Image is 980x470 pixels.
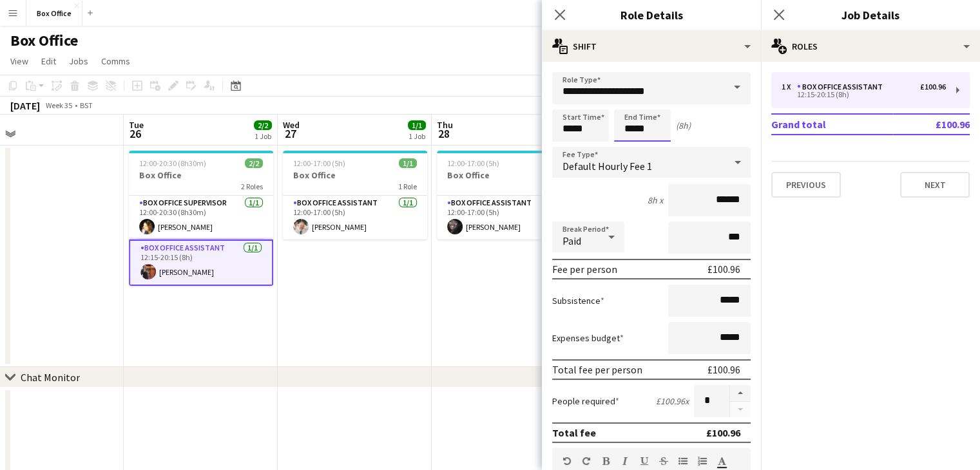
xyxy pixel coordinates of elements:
h3: Box Office [283,169,427,181]
h3: Role Details [542,6,761,23]
app-card-role: Box Office Assistant1/112:00-17:00 (5h)[PERSON_NAME] [283,196,427,240]
a: Comms [96,53,135,70]
button: Redo [582,456,591,466]
span: 1 Role [398,182,417,191]
span: 2 Roles [241,182,263,191]
a: Edit [36,53,61,70]
button: Previous [771,172,841,198]
div: Roles [761,31,980,62]
h1: Box Office [10,31,78,50]
button: Text Color [717,456,726,466]
h3: Box Office [437,169,581,181]
span: 28 [435,126,453,141]
button: Ordered List [698,456,707,466]
td: £100.96 [893,114,970,135]
div: Chat Monitor [21,371,80,384]
span: Paid [562,234,581,247]
div: £100.96 [707,363,740,376]
app-job-card: 12:00-17:00 (5h)1/1Box Office1 RoleBox Office Assistant1/112:00-17:00 (5h)[PERSON_NAME] [437,151,581,240]
app-job-card: 12:00-17:00 (5h)1/1Box Office1 RoleBox Office Assistant1/112:00-17:00 (5h)[PERSON_NAME] [283,151,427,240]
div: 12:15-20:15 (8h) [782,91,946,98]
span: Week 35 [43,100,75,110]
div: 8h x [648,194,663,206]
label: People required [552,395,619,407]
span: 12:00-17:00 (5h) [447,158,499,168]
span: 2/2 [245,158,263,168]
div: Box Office Assistant [797,82,888,91]
span: Jobs [69,55,88,67]
span: Tue [129,119,144,131]
span: View [10,55,28,67]
button: Next [900,172,970,198]
button: Undo [562,456,572,466]
button: Box Office [26,1,82,26]
div: 1 Job [408,131,425,141]
td: Grand total [771,114,893,135]
span: Edit [41,55,56,67]
div: Total fee per person [552,363,642,376]
h3: Box Office [129,169,273,181]
div: Fee per person [552,263,617,276]
button: Bold [601,456,610,466]
button: Italic [620,456,629,466]
div: £100.96 [706,426,740,439]
div: 1 x [782,82,797,91]
div: Total fee [552,426,596,439]
label: Subsistence [552,295,604,306]
div: [DATE] [10,99,40,112]
div: 1 Job [255,131,271,141]
div: £100.96 [707,263,740,276]
button: Strikethrough [659,456,668,466]
app-card-role: Box Office Assistant1/112:00-17:00 (5h)[PERSON_NAME] [437,196,581,240]
div: £100.96 [920,82,946,91]
a: View [5,53,34,70]
span: 26 [127,126,144,141]
div: Shift [542,31,761,62]
span: 12:00-17:00 (5h) [293,158,345,168]
div: £100.96 x [656,395,689,407]
div: (8h) [676,120,691,131]
span: Wed [283,119,300,131]
h3: Job Details [761,6,980,23]
span: 2/2 [254,120,272,130]
button: Unordered List [678,456,687,466]
app-card-role: Box Office Supervisor1/112:00-20:30 (8h30m)[PERSON_NAME] [129,196,273,240]
span: 12:00-20:30 (8h30m) [139,158,206,168]
span: Default Hourly Fee 1 [562,160,652,173]
a: Jobs [64,53,93,70]
button: Underline [640,456,649,466]
span: Thu [437,119,453,131]
button: Increase [730,385,751,402]
span: 1/1 [408,120,426,130]
span: 1/1 [399,158,417,168]
app-job-card: 12:00-20:30 (8h30m)2/2Box Office2 RolesBox Office Supervisor1/112:00-20:30 (8h30m)[PERSON_NAME]Bo... [129,151,273,286]
span: 27 [281,126,300,141]
span: Comms [101,55,130,67]
app-card-role: Box Office Assistant1/112:15-20:15 (8h)[PERSON_NAME] [129,240,273,286]
label: Expenses budget [552,332,624,344]
div: BST [80,100,93,110]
